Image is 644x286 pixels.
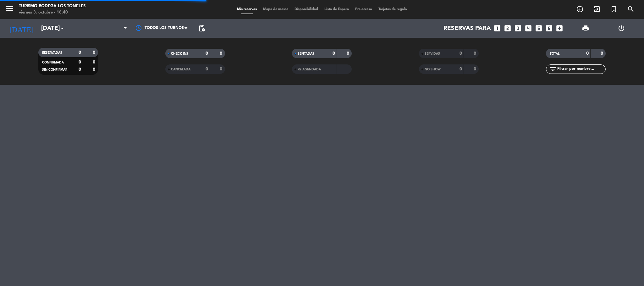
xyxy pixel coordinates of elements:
[79,67,81,72] strong: 0
[291,8,321,11] span: Disponibilidad
[260,8,291,11] span: Mapa de mesas
[171,52,188,55] span: CHECK INS
[514,24,522,32] i: looks_3
[347,51,350,56] strong: 0
[79,50,81,55] strong: 0
[93,50,96,55] strong: 0
[593,5,601,13] i: exit_to_app
[460,67,462,71] strong: 0
[549,65,557,73] i: filter_list
[58,25,66,32] i: arrow_drop_down
[493,24,501,32] i: looks_one
[474,51,477,56] strong: 0
[550,52,559,55] span: TOTAL
[375,8,410,11] span: Tarjetas de regalo
[5,21,38,35] i: [DATE]
[425,52,440,55] span: SERVIDAS
[460,51,462,56] strong: 0
[504,24,512,32] i: looks_two
[545,24,553,32] i: looks_6
[93,60,96,64] strong: 0
[5,4,14,13] i: menu
[555,24,564,32] i: add_box
[601,51,604,56] strong: 0
[603,19,639,38] div: LOG OUT
[576,5,584,13] i: add_circle_outline
[234,8,260,11] span: Mis reservas
[171,68,190,71] span: CANCELADA
[443,25,491,32] span: Reservas para
[5,4,14,15] button: menu
[627,5,635,13] i: search
[321,8,352,11] span: Lista de Espera
[333,51,335,56] strong: 0
[79,60,81,64] strong: 0
[535,24,543,32] i: looks_5
[474,67,477,71] strong: 0
[610,5,618,13] i: turned_in_not
[618,25,625,32] i: power_settings_new
[198,25,206,32] span: pending_actions
[220,51,223,56] strong: 0
[586,51,589,56] strong: 0
[582,25,589,32] span: print
[298,68,321,71] span: RE AGENDADA
[206,67,208,71] strong: 0
[93,67,96,72] strong: 0
[19,3,85,9] div: Turismo Bodega Los Toneles
[42,51,62,54] span: RESERVADAS
[19,9,85,16] div: viernes 3. octubre - 18:40
[42,68,67,71] span: SIN CONFIRMAR
[42,61,64,64] span: CONFIRMADA
[352,8,375,11] span: Pre-acceso
[298,52,314,55] span: SENTADAS
[524,24,532,32] i: looks_4
[220,67,223,71] strong: 0
[206,51,208,56] strong: 0
[557,66,605,73] input: Filtrar por nombre...
[425,68,441,71] span: NO SHOW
